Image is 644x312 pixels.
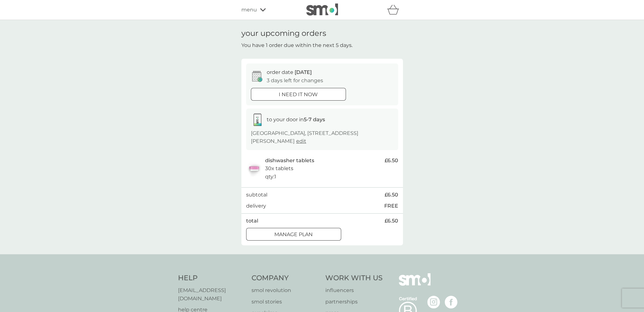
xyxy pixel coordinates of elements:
p: total [246,217,258,225]
span: £6.50 [385,156,398,165]
p: dishwasher tablets [265,156,314,165]
div: basket [387,3,403,16]
a: partnerships [325,298,383,306]
p: order date [267,68,312,76]
p: delivery [246,202,266,210]
a: influencers [325,286,383,295]
button: i need it now [251,88,346,101]
h4: Company [252,273,319,283]
a: smol revolution [252,286,319,295]
span: menu [241,6,257,14]
span: £6.50 [385,217,398,225]
span: to your door in [267,116,325,123]
span: [DATE] [295,69,312,75]
p: You have 1 order due within the next 5 days. [241,41,353,50]
p: Manage plan [274,230,313,239]
p: [GEOGRAPHIC_DATA], [STREET_ADDRESS][PERSON_NAME] [251,129,393,145]
img: visit the smol Facebook page [445,296,457,309]
a: smol stories [252,298,319,306]
p: 3 days left for changes [267,76,323,85]
button: Manage plan [246,228,341,241]
h4: Help [178,273,245,283]
p: subtotal [246,191,267,199]
img: visit the smol Instagram page [427,296,440,309]
h4: Work With Us [325,273,383,283]
p: i need it now [279,90,318,99]
p: qty : 1 [265,173,276,181]
span: £6.50 [385,191,398,199]
img: smol [399,273,430,295]
a: edit [296,138,306,144]
p: 30x tablets [265,164,293,173]
a: [EMAIL_ADDRESS][DOMAIN_NAME] [178,286,245,302]
h1: your upcoming orders [241,29,326,38]
p: FREE [384,202,398,210]
img: smol [306,3,338,16]
strong: 5-7 days [304,116,325,123]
